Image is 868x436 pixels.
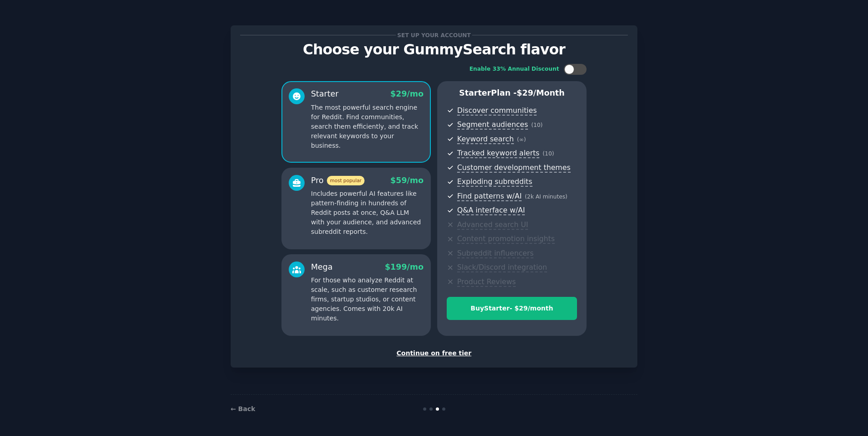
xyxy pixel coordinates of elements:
[457,106,537,116] span: Discover communities
[517,136,526,143] span: ( ∞ )
[457,263,547,272] span: Slack/Discord integration
[447,297,577,320] button: BuyStarter- $29/month
[525,194,567,200] span: ( 2k AI minutes )
[457,277,516,287] span: Product Reviews
[327,176,365,185] span: most popular
[311,88,339,100] div: Starter
[457,120,528,130] span: Segment audiences
[457,206,525,215] span: Q&A interface w/AI
[457,249,533,258] span: Subreddit influencers
[447,304,577,313] div: Buy Starter - $ 29 /month
[457,149,539,158] span: Tracked keyword alerts
[517,88,565,97] span: $ 29 /month
[457,163,571,173] span: Customer development themes
[231,405,255,412] a: ← Back
[311,189,424,237] p: Includes powerful AI features like pattern-finding in hundreds of Reddit posts at once, Q&A LLM w...
[385,262,424,271] span: $ 199 /mo
[469,65,559,73] div: Enable 33% Annual Discount
[457,192,522,201] span: Find patterns w/AI
[457,177,532,187] span: Exploding subreddits
[542,150,554,157] span: ( 10 )
[390,176,424,185] span: $ 59 /mo
[240,42,628,58] p: Choose your GummySearch flavor
[457,135,514,144] span: Keyword search
[447,87,577,99] p: Starter Plan -
[390,89,424,98] span: $ 29 /mo
[457,220,528,230] span: Advanced search UI
[311,262,333,273] div: Mega
[396,30,473,40] span: Set up your account
[311,276,424,323] p: For those who analyze Reddit at scale, such as customer research firms, startup studios, or conte...
[311,175,365,186] div: Pro
[311,103,424,150] p: The most powerful search engine for Reddit. Find communities, search them efficiently, and track ...
[531,122,542,128] span: ( 10 )
[457,234,555,244] span: Content promotion insights
[240,349,628,358] div: Continue on free tier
